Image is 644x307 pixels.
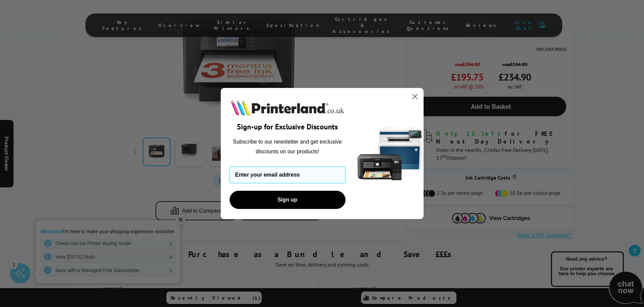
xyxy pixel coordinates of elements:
input: Enter your email address [230,166,345,183]
img: 5290a21f-4df8-4860-95f4-ea1e8d0e8904.png [356,88,424,219]
span: Subscribe to our newsletter and get exclusive discounts on our products! [233,139,342,154]
img: Printerland.co.uk [230,98,345,117]
button: Sign up [230,191,345,209]
button: Close dialog [409,91,421,102]
span: Sign-up for Exclusive Discounts [237,122,338,131]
